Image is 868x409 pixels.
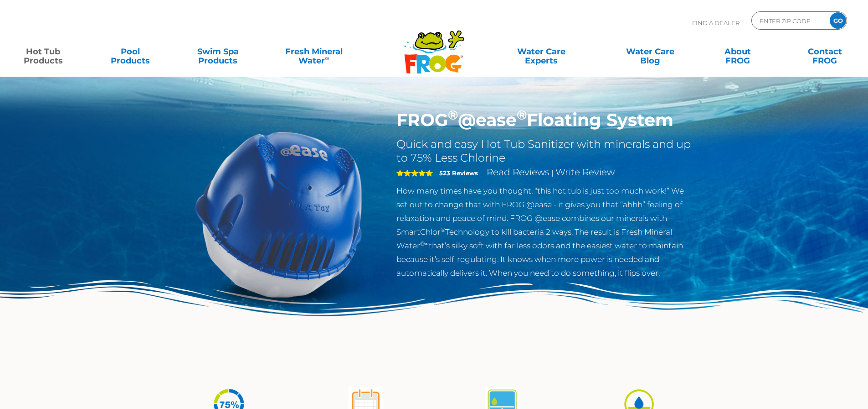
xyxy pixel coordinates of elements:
span: 5 [396,169,433,177]
p: How many times have you thought, “this hot tub is just too much work!” We set out to change that ... [396,184,694,280]
span: | [551,168,554,177]
h2: Quick and easy Hot Tub Sanitizer with minerals and up to 75% Less Chlorine [396,137,694,165]
sup: ®∞ [420,240,429,247]
sup: ® [441,226,445,233]
sup: ® [517,107,527,123]
a: Hot TubProducts [9,42,77,61]
a: PoolProducts [97,42,164,61]
a: Water CareBlog [616,42,684,61]
a: Write Review [555,167,615,178]
img: hot-tub-product-atease-system.png [175,110,383,319]
input: GO [830,12,846,29]
img: Frog Products Logo [399,18,469,74]
a: AboutFROG [704,42,771,61]
a: Water CareExperts [486,42,596,61]
sup: ® [448,107,458,123]
a: ContactFROG [791,42,859,61]
strong: 523 Reviews [439,169,478,177]
h1: FROG @ease Floating System [396,110,694,131]
a: Fresh MineralWater∞ [271,42,356,61]
sup: ∞ [325,54,329,62]
a: Swim SpaProducts [184,42,252,61]
p: Find A Dealer [692,11,740,34]
a: Read Reviews [487,167,550,178]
